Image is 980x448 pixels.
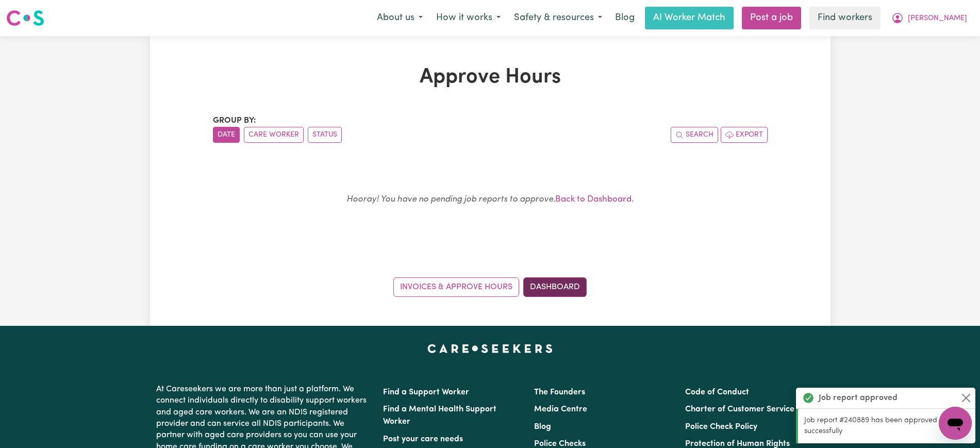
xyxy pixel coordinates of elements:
[346,195,634,204] small: .
[213,127,240,143] button: sort invoices by date
[429,7,507,29] button: How it works
[555,195,632,204] a: Back to Dashboard
[523,277,587,297] a: Dashboard
[534,440,586,448] a: Police Checks
[383,435,463,443] a: Post your care needs
[370,7,429,29] button: About us
[534,423,551,431] a: Blog
[393,277,519,297] a: Invoices & Approve Hours
[742,7,801,29] a: Post a job
[908,13,967,24] span: [PERSON_NAME]
[671,127,718,143] button: Search
[809,7,881,29] a: Find workers
[685,423,757,431] a: Police Check Policy
[6,9,44,27] img: Careseekers logo
[885,7,974,29] button: My Account
[609,7,641,29] a: Blog
[383,405,496,426] a: Find a Mental Health Support Worker
[721,127,768,143] button: Export
[383,388,469,396] a: Find a Support Worker
[685,440,790,448] a: Protection of Human Rights
[244,127,304,143] button: sort invoices by care worker
[685,388,749,396] a: Code of Conduct
[534,405,587,413] a: Media Centre
[645,7,734,29] a: AI Worker Match
[213,65,768,90] h1: Approve Hours
[427,344,553,353] a: Careseekers home page
[308,127,342,143] button: sort invoices by paid status
[960,392,972,404] button: Close
[213,117,256,125] span: Group by:
[685,405,794,413] a: Charter of Customer Service
[534,388,585,396] a: The Founders
[507,7,609,29] button: Safety & resources
[804,415,969,437] p: Job report #240889 has been approved successfully
[346,195,555,204] em: Hooray! You have no pending job reports to approve.
[819,392,898,404] strong: Job report approved
[939,407,972,440] iframe: Button to launch messaging window
[6,6,44,30] a: Careseekers logo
